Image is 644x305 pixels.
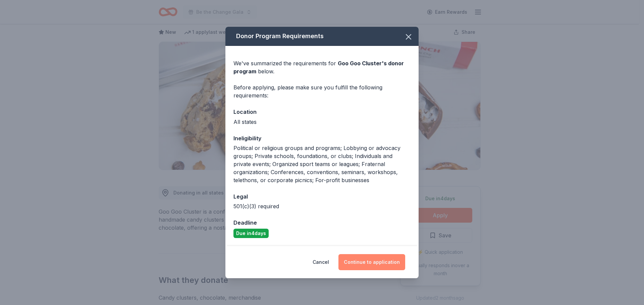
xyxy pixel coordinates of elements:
div: We've summarized the requirements for below. [233,59,411,75]
div: Deadline [233,218,411,227]
div: Ineligibility [233,134,411,143]
div: Legal [233,192,411,201]
div: Before applying, please make sure you fulfill the following requirements: [233,83,411,99]
div: 501(c)(3) required [233,202,411,210]
div: Due in 4 days [233,229,269,238]
div: All states [233,118,411,126]
div: Location [233,107,411,116]
button: Continue to application [338,254,405,270]
button: Cancel [313,254,329,270]
div: Political or religious groups and programs; Lobbying or advocacy groups; Private schools, foundat... [233,144,411,184]
div: Donor Program Requirements [225,27,419,46]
